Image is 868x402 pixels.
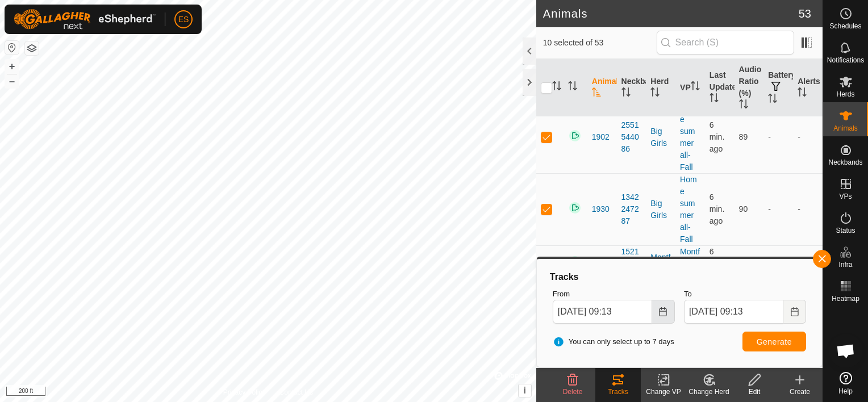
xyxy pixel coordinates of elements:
td: - [793,173,823,245]
span: 53 [799,5,811,22]
div: Open chat [829,334,863,368]
span: Delete [563,388,583,396]
button: i [519,384,531,397]
a: Help [823,367,868,399]
a: Privacy Policy [223,387,266,397]
th: Neckband [617,59,646,117]
p-sorticon: Activate to sort [592,89,601,98]
label: From [553,288,675,300]
button: + [5,60,19,73]
input: Search (S) [657,31,794,55]
p-sorticon: Activate to sort [710,95,719,104]
th: Alerts [793,59,823,117]
div: 1521600980 [621,246,642,282]
a: Montfort 5 2025 [680,247,700,280]
span: Infra [838,261,852,268]
img: returning on [568,129,582,143]
img: returning on [568,201,582,215]
span: Notifications [827,57,864,64]
span: Oct 9, 2025, 9:07 AM [710,120,724,153]
a: Home summer all-Fall [680,175,697,244]
span: 90 [739,204,748,213]
span: Status [836,227,855,234]
span: Generate [757,337,792,346]
span: Oct 9, 2025, 9:07 AM [710,192,724,225]
div: Tracks [548,270,811,284]
div: Change VP [641,387,686,397]
div: Tracks [595,387,641,397]
div: Edit [732,387,777,397]
button: Map Layers [25,41,39,55]
th: Audio Ratio (%) [735,59,764,117]
p-sorticon: Activate to sort [768,95,777,104]
img: returning on [568,255,582,269]
span: Help [838,388,853,395]
a: Home summer all-Fall [680,103,697,171]
th: Battery [763,59,793,117]
label: To [684,288,806,300]
span: VPs [839,193,852,200]
span: Schedules [829,23,861,30]
span: ES [178,14,189,26]
span: 1930 [592,203,610,215]
p-sorticon: Activate to sort [621,89,631,98]
img: Gallagher Logo [14,9,156,30]
div: Create [777,387,823,397]
button: – [5,74,19,88]
span: i [524,386,526,395]
span: You can only select up to 7 days [553,336,674,347]
td: - [763,101,793,173]
th: Last Updated [705,59,735,117]
td: - [793,245,823,282]
div: Big Girls [650,198,671,221]
h2: Animals [543,7,799,20]
div: Montfort All [650,252,671,275]
button: Choose Date [783,300,806,324]
th: Animal [587,59,617,117]
span: 10 selected of 53 [543,37,657,49]
button: Reset Map [5,41,19,55]
span: Oct 9, 2025, 9:06 AM [710,247,724,280]
span: 1902 [592,131,610,143]
button: Generate [742,332,806,351]
button: Choose Date [652,300,675,324]
span: Animals [833,125,858,132]
p-sorticon: Activate to sort [552,83,561,92]
span: 89 [739,132,748,141]
p-sorticon: Activate to sort [691,83,700,92]
div: 2551544086 [621,119,642,155]
span: Neckbands [828,159,862,166]
div: Big Girls [650,125,671,149]
p-sorticon: Activate to sort [739,101,748,110]
span: Heatmap [832,295,859,302]
p-sorticon: Activate to sort [568,83,577,92]
th: VP [675,59,705,117]
div: Change Herd [686,387,732,397]
p-sorticon: Activate to sort [650,89,660,98]
span: Herds [836,91,854,98]
td: - [763,173,793,245]
td: - [793,101,823,173]
div: 1342247287 [621,191,642,227]
td: - [763,245,793,282]
th: Herd [646,59,675,117]
p-sorticon: Activate to sort [798,89,807,98]
a: Contact Us [279,387,313,397]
